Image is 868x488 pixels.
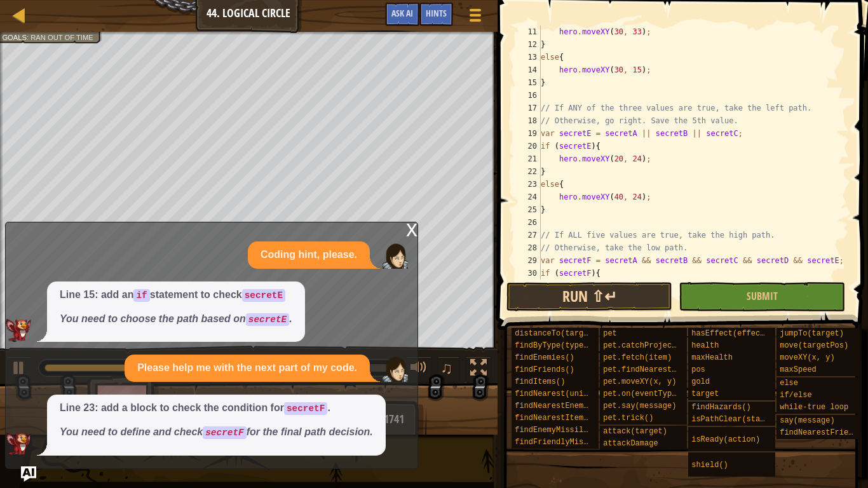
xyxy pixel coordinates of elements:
span: pet.findNearestByType(type) [603,365,726,374]
button: Toggle fullscreen [466,356,491,383]
span: findNearest(units) [515,390,597,398]
code: secretF [284,402,327,415]
p: Please help me with the next part of my code. [137,361,357,376]
button: Show game menu [459,3,491,32]
div: 17 [515,102,541,114]
span: while-true loop [780,403,848,412]
span: attack(target) [603,427,667,436]
span: distanceTo(target) [515,329,597,338]
button: Submit [679,282,844,311]
span: maxHealth [691,353,733,362]
span: moveXY(x, y) [780,353,834,362]
code: secretE [246,313,289,326]
span: else [780,379,798,388]
button: Ask AI [21,466,36,482]
span: Ran out of time [31,33,93,41]
span: : [27,33,31,41]
div: 19 [515,127,541,140]
span: Submit [747,289,778,303]
span: findEnemyMissiles() [515,426,602,435]
div: 11 [515,25,541,38]
button: Ask AI [385,3,419,26]
div: 20 [515,140,541,152]
img: AI [6,433,31,456]
span: pet.fetch(item) [603,353,672,362]
code: secretE [242,289,285,302]
span: pet.trick() [603,414,653,423]
span: isPathClear(start, end) [691,415,797,424]
button: Run ⇧↵ [506,282,672,311]
button: ♫ [438,356,459,383]
span: attackDamage [603,439,658,448]
div: 14 [515,64,541,76]
span: shield() [691,461,728,470]
span: pos [691,365,705,374]
div: 15 [515,76,541,89]
span: findItems() [515,377,565,386]
span: say(message) [780,416,834,425]
span: pet.catchProjectile(arrow) [603,341,722,350]
span: if/else [780,391,811,400]
div: 23 [515,178,541,191]
span: isReady(action) [691,435,760,444]
span: Hints [426,7,447,19]
span: Goals [2,33,27,41]
div: 13 [515,51,541,64]
div: x [406,222,417,235]
div: 18 [515,114,541,127]
span: pet.on(eventType, handler) [603,390,722,398]
span: findByType(type, units) [515,341,620,350]
div: 29 [515,254,541,267]
em: You need to choose the path based on . [60,313,292,324]
em: You need to define and check for the final path decision. [60,426,373,437]
span: findFriends() [515,365,574,374]
span: move(targetPos) [780,341,848,350]
div: 12 [515,38,541,51]
span: jumpTo(target) [780,329,844,338]
div: 31 [515,280,541,292]
img: Player [383,356,408,382]
div: 16 [515,89,541,102]
code: if [133,289,149,302]
span: Ask AI [391,7,413,19]
span: gold [691,377,710,386]
div: 22 [515,165,541,178]
div: 28 [515,241,541,254]
div: 24 [515,191,541,203]
span: ♫ [440,358,453,377]
button: Adjust volume [406,356,431,383]
img: AI [6,319,31,342]
span: maxSpeed [780,365,817,374]
span: findHazards() [691,403,751,412]
code: secretF [203,426,246,439]
p: Line 23: add a block to check the condition for . [60,401,373,416]
span: findNearestItem() [515,414,592,423]
span: findNearestFriend() [780,428,867,437]
div: 27 [515,229,541,241]
span: findNearestEnemy() [515,402,597,410]
div: 21 [515,152,541,165]
span: pet.moveXY(x, y) [603,377,676,386]
p: Coding hint, please. [261,248,357,262]
span: health [691,341,719,350]
span: hasEffect(effect) [691,329,769,338]
div: 30 [515,267,541,280]
span: pet [603,329,617,338]
span: findEnemies() [515,353,574,362]
div: 26 [515,216,541,229]
span: pet.say(message) [603,402,676,410]
p: Line 15: add an statement to check [60,288,292,302]
span: findFriendlyMissiles() [515,438,615,447]
span: target [691,390,719,398]
img: Player [383,243,408,269]
div: 25 [515,203,541,216]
